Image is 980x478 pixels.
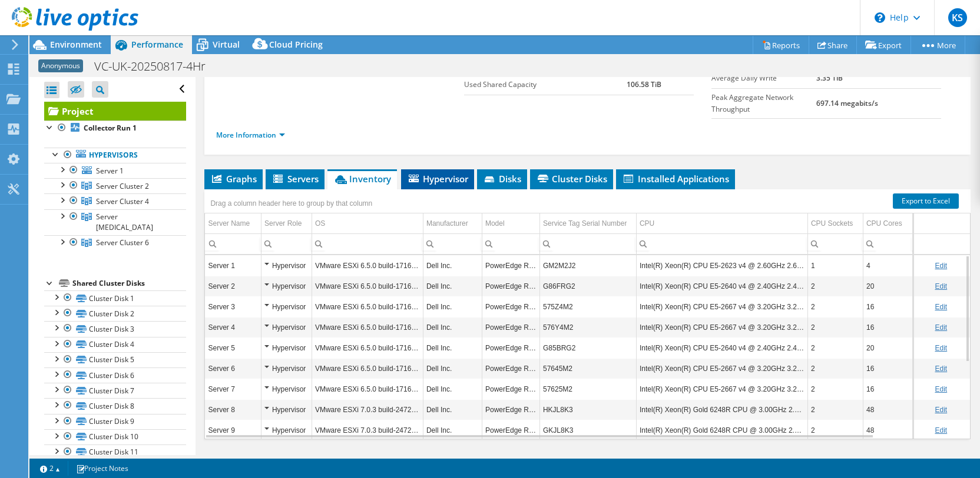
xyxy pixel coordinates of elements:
[44,414,186,429] a: Cluster Disk 9
[935,365,947,373] a: Edit
[44,235,186,250] a: Server Cluster 6
[312,276,423,296] td: Column OS, Value VMware ESXi 6.5.0 build-17167537
[44,209,186,235] a: Server Cluster 5
[636,255,807,276] td: Column CPU, Value Intel(R) Xeon(R) CPU E5-2623 v4 @ 2.60GHz 2.60 GHz
[636,276,807,296] td: Column CPU, Value Intel(R) Xeon(R) CPU E5-2640 v4 @ 2.40GHz 2.40 GHz
[482,399,539,420] td: Column Model, Value PowerEdge R640
[261,255,312,276] td: Column Server Role, Value Hypervisor
[636,213,807,234] td: CPU Column
[539,233,636,254] td: Column Service Tag Serial Number, Filter cell
[423,317,482,337] td: Column Manufacturer, Value Dell Inc.
[264,259,309,273] div: Hypervisor
[911,36,965,54] a: More
[935,344,947,352] a: Edit
[811,216,853,230] div: CPU Sockets
[96,238,149,248] span: Server Cluster 6
[44,193,186,209] a: Server Cluster 4
[423,337,482,358] td: Column Manufacturer, Value Dell Inc.
[893,193,959,209] a: Export to Excel
[935,385,947,393] a: Edit
[863,296,912,317] td: Column CPU Cores, Value 16
[312,379,423,399] td: Column OS, Value VMware ESXi 6.5.0 build-17167537
[863,379,912,399] td: Column CPU Cores, Value 16
[315,216,325,230] div: OS
[204,189,971,439] div: Data grid
[863,399,912,420] td: Column CPU Cores, Value 48
[912,233,980,254] td: Column Guest VM Count, Filter cell
[912,276,980,296] td: Column Guest VM Count, Value 11
[44,321,186,336] a: Cluster Disk 3
[333,173,391,185] span: Inventory
[539,317,636,337] td: Column Service Tag Serial Number, Value 576Y4M2
[863,213,912,234] td: CPU Cores Column
[426,216,468,230] div: Manufacturer
[89,60,224,73] h1: VC-UK-20250817-4Hr
[44,163,186,178] a: Server 1
[423,213,482,234] td: Manufacturer Column
[261,276,312,296] td: Column Server Role, Value Hypervisor
[912,213,980,234] td: Guest VM Count Column
[264,216,302,230] div: Server Role
[753,36,809,54] a: Reports
[96,196,149,206] span: Server Cluster 4
[50,39,102,50] span: Environment
[264,382,309,396] div: Hypervisor
[261,379,312,399] td: Column Server Role, Value Hypervisor
[312,420,423,440] td: Column OS, Value VMware ESXi 7.0.3 build-24723872
[912,358,980,379] td: Column Guest VM Count, Value 17
[711,72,816,84] label: Average Daily Write
[44,352,186,367] a: Cluster Disk 5
[261,213,312,234] td: Server Role Column
[912,296,980,317] td: Column Guest VM Count, Value 16
[636,317,807,337] td: Column CPU, Value Intel(R) Xeon(R) CPU E5-2667 v4 @ 3.20GHz 3.20 GHz
[261,420,312,440] td: Column Server Role, Value Hypervisor
[272,173,319,185] span: Servers
[213,39,240,50] span: Virtual
[205,255,261,276] td: Column Server Name, Value Server 1
[935,303,947,311] a: Edit
[866,216,902,230] div: CPU Cores
[264,279,309,293] div: Hypervisor
[205,399,261,420] td: Column Server Name, Value Server 8
[44,383,186,398] a: Cluster Disk 7
[912,337,980,358] td: Column Guest VM Count, Value 5
[807,379,863,399] td: Column CPU Sockets, Value 2
[711,92,816,115] label: Peak Aggregate Network Throughput
[636,296,807,317] td: Column CPU, Value Intel(R) Xeon(R) CPU E5-2667 v4 @ 3.20GHz 3.20 GHz
[44,429,186,444] a: Cluster Disk 10
[539,276,636,296] td: Column Service Tag Serial Number, Value G86FRG2
[482,420,539,440] td: Column Model, Value PowerEdge R640
[912,420,980,440] td: Column Guest VM Count, Value 18
[264,362,309,376] div: Hypervisor
[539,255,636,276] td: Column Service Tag Serial Number, Value GM2M2J2
[208,216,250,230] div: Server Name
[131,39,183,50] span: Performance
[96,181,149,191] span: Server Cluster 2
[482,317,539,337] td: Column Model, Value PowerEdge R630
[210,173,257,185] span: Graphs
[807,213,863,234] td: CPU Sockets Column
[807,420,863,440] td: Column CPU Sockets, Value 2
[261,399,312,420] td: Column Server Role, Value Hypervisor
[205,233,261,254] td: Column Server Name, Filter cell
[636,337,807,358] td: Column CPU, Value Intel(R) Xeon(R) CPU E5-2640 v4 @ 2.40GHz 2.40 GHz
[935,262,947,270] a: Edit
[312,358,423,379] td: Column OS, Value VMware ESXi 6.5.0 build-17167537
[482,233,539,254] td: Column Model, Filter cell
[807,337,863,358] td: Column CPU Sockets, Value 2
[44,290,186,306] a: Cluster Disk 1
[96,212,153,232] span: Server [MEDICAL_DATA]
[44,306,186,321] a: Cluster Disk 2
[84,123,137,133] b: Collector Run 1
[636,399,807,420] td: Column CPU, Value Intel(R) Xeon(R) Gold 6248R CPU @ 3.00GHz 2.99 GHz
[482,379,539,399] td: Column Model, Value PowerEdge R630
[207,195,375,212] div: Drag a column header here to group by that column
[935,323,947,332] a: Edit
[816,98,878,108] b: 697.14 megabits/s
[72,276,186,290] div: Shared Cluster Disks
[32,461,68,476] a: 2
[543,216,627,230] div: Service Tag Serial Number
[935,282,947,290] a: Edit
[856,36,911,54] a: Export
[312,296,423,317] td: Column OS, Value VMware ESXi 6.5.0 build-17167537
